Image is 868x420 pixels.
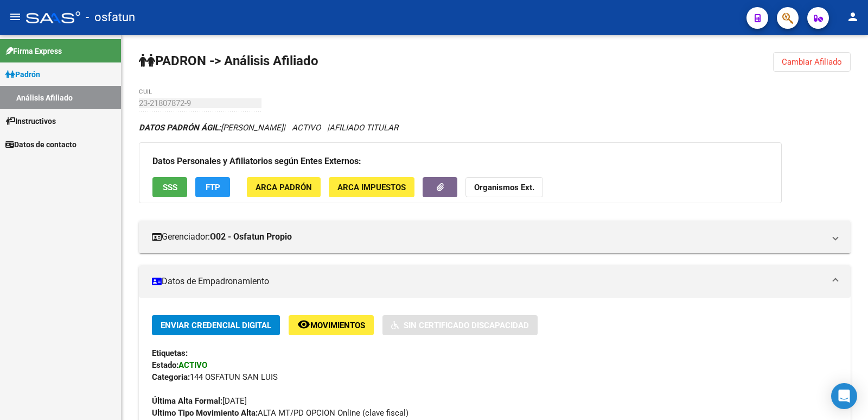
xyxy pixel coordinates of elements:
strong: PADRON -> Análisis Afiliado [139,53,318,68]
i: | ACTIVO | [139,123,398,133]
button: ARCA Padrón [247,177,321,197]
span: ARCA Padrón [256,183,312,192]
span: Enviar Credencial Digital [161,321,271,330]
strong: ACTIVO [178,360,207,370]
span: [DATE] [152,396,247,406]
span: Datos de contacto [5,139,76,151]
strong: Última Alta Formal: [152,396,222,406]
h3: Datos Personales y Afiliatorios según Entes Externos: [152,154,768,169]
strong: Organismos Ext. [474,183,534,192]
span: AFILIADO TITULAR [329,123,398,133]
div: 144 OSFATUN SAN LUIS [152,371,838,383]
button: Enviar Credencial Digital [152,315,280,335]
span: ALTA MT/PD OPCION Online (clave fiscal) [152,408,409,418]
mat-icon: person [846,10,859,23]
strong: Categoria: [152,372,190,382]
mat-panel-title: Gerenciador: [152,231,825,243]
span: Firma Express [5,45,62,57]
button: SSS [152,177,187,197]
button: Cambiar Afiliado [773,52,851,72]
strong: Ultimo Tipo Movimiento Alta: [152,408,258,418]
button: FTP [195,177,230,197]
span: Sin Certificado Discapacidad [404,321,529,330]
button: Movimientos [289,315,374,335]
span: SSS [163,183,177,192]
span: Padrón [5,68,40,80]
mat-expansion-panel-header: Gerenciador:O02 - Osfatun Propio [139,221,851,253]
span: - osfatun [86,5,135,29]
button: Organismos Ext. [465,177,543,197]
span: Movimientos [310,321,365,330]
button: ARCA Impuestos [329,177,414,197]
strong: O02 - Osfatun Propio [210,231,292,243]
mat-expansion-panel-header: Datos de Empadronamiento [139,265,851,298]
span: Cambiar Afiliado [782,57,842,67]
mat-icon: remove_red_eye [297,318,310,331]
span: [PERSON_NAME] [139,123,283,133]
span: FTP [206,183,220,192]
strong: Etiquetas: [152,348,188,358]
span: Instructivos [5,115,56,127]
mat-panel-title: Datos de Empadronamiento [152,275,825,287]
div: Open Intercom Messenger [831,383,857,409]
strong: DATOS PADRÓN ÁGIL: [139,123,221,133]
span: ARCA Impuestos [337,183,406,192]
strong: Estado: [152,360,178,370]
button: Sin Certificado Discapacidad [382,315,538,335]
mat-icon: menu [9,10,22,23]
